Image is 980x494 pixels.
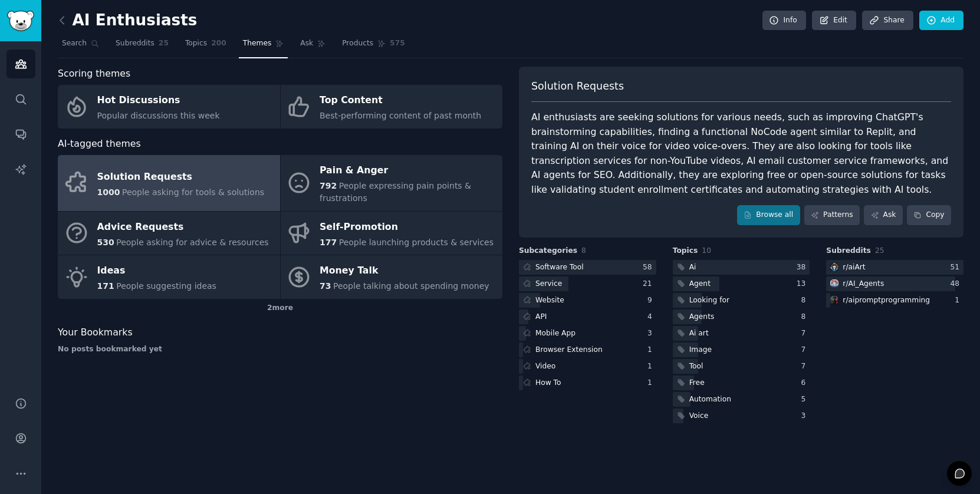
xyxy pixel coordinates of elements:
[673,342,810,357] a: Image7
[801,328,810,339] div: 7
[320,281,331,291] span: 73
[58,137,141,152] span: AI-tagged themes
[519,342,656,357] a: Browser Extension1
[950,279,963,289] div: 48
[97,281,114,291] span: 171
[58,155,280,211] a: Solution Requests1000People asking for tools & solutions
[519,359,656,374] a: Video1
[830,279,838,288] img: AI_Agents
[58,344,502,355] div: No posts bookmarked yet
[519,246,577,256] span: Subcategories
[673,309,810,324] a: Agents8
[647,295,656,306] div: 9
[673,326,810,341] a: Ai art7
[97,187,120,197] span: 1000
[97,91,220,110] div: Hot Discussions
[531,110,951,197] div: AI enthusiasts are seeking solutions for various needs, such as improving ChatGPT's brainstorming...
[647,378,656,388] div: 1
[342,38,373,49] span: Products
[62,38,87,49] span: Search
[535,295,564,306] div: Website
[673,359,810,374] a: Tool7
[519,326,656,341] a: Mobile App3
[111,34,173,58] a: Subreddits25
[320,262,489,281] div: Money Talk
[97,111,220,120] span: Popular discussions this week
[673,246,698,256] span: Topics
[97,262,216,281] div: Ideas
[830,263,838,271] img: aiArt
[333,281,489,291] span: People talking about spending money
[281,85,503,129] a: Top ContentBest-performing content of past month
[116,38,154,49] span: Subreddits
[862,11,913,31] a: Share
[535,345,603,355] div: Browser Extension
[762,11,806,31] a: Info
[519,276,656,291] a: Service21
[519,376,656,390] a: How To1
[673,276,810,291] a: Agent13
[320,91,481,110] div: Top Content
[58,85,280,129] a: Hot DiscussionsPopular discussions this week
[801,312,810,322] div: 8
[689,361,703,372] div: Tool
[519,309,656,324] a: API4
[801,411,810,421] div: 3
[804,205,860,225] a: Patterns
[830,296,838,304] img: aipromptprogramming
[673,293,810,308] a: Looking for8
[320,181,471,203] span: People expressing pain points & frustrations
[919,11,963,31] a: Add
[58,325,133,340] span: Your Bookmarks
[737,205,800,225] a: Browse all
[58,67,130,81] span: Scoring themes
[58,34,103,58] a: Search
[97,218,269,236] div: Advice Requests
[320,238,337,247] span: 177
[647,345,656,355] div: 1
[296,34,330,58] a: Ask
[843,295,930,306] div: r/ aipromptprogramming
[826,276,963,291] a: AI_Agentsr/AI_Agents48
[320,162,496,180] div: Pain & Anger
[689,328,709,339] div: Ai art
[673,409,810,423] a: Voice3
[689,312,715,322] div: Agents
[239,34,288,58] a: Themes
[320,111,481,120] span: Best-performing content of past month
[58,212,280,255] a: Advice Requests530People asking for advice & resources
[535,361,555,372] div: Video
[116,238,268,247] span: People asking for advice & resources
[689,345,712,355] div: Image
[338,34,409,58] a: Products575
[864,205,903,225] a: Ask
[281,155,503,211] a: Pain & Anger792People expressing pain points & frustrations
[843,262,865,273] div: r/ aiArt
[535,262,584,273] div: Software Tool
[801,295,810,306] div: 8
[643,262,656,273] div: 58
[320,181,337,190] span: 792
[689,378,705,388] div: Free
[689,394,731,405] div: Automation
[58,255,280,299] a: Ideas171People suggesting ideas
[300,38,313,49] span: Ask
[689,262,696,273] div: Ai
[826,260,963,275] a: aiArtr/aiArt51
[797,262,810,273] div: 38
[58,11,197,30] h2: AI Enthusiasts
[875,246,884,255] span: 25
[535,378,561,388] div: How To
[801,345,810,355] div: 7
[535,279,562,289] div: Service
[826,246,871,256] span: Subreddits
[122,187,264,197] span: People asking for tools & solutions
[812,11,856,31] a: Edit
[955,295,963,306] div: 1
[159,38,169,49] span: 25
[519,293,656,308] a: Website9
[826,293,963,308] a: aipromptprogrammingr/aipromptprogramming1
[535,312,547,322] div: API
[390,38,405,49] span: 575
[647,361,656,372] div: 1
